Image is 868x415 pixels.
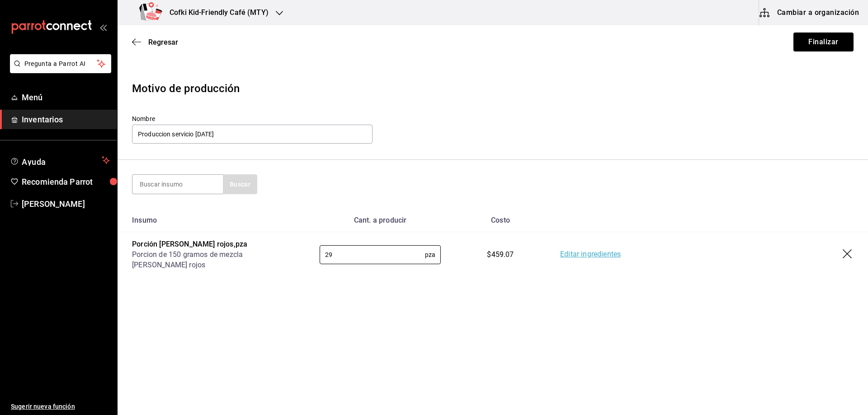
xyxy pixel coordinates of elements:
[22,91,110,103] span: Menú
[305,209,455,232] th: Cant. a producir
[132,239,291,250] div: Porción [PERSON_NAME] rojos , pza
[162,7,269,18] h3: Cofki Kid-Friendly Café (MTY)
[793,33,854,51] button: Finalizar
[132,38,178,47] button: Regresar
[99,23,107,31] button: open_drawer_menu
[22,176,110,188] span: Recomienda Parrot
[132,250,291,270] div: Porcion de 150 gramos de mezcla [PERSON_NAME] rojos
[148,38,178,47] span: Regresar
[132,80,854,97] div: Motivo de producción
[132,175,223,194] input: Buscar insumo
[10,54,111,73] button: Pregunta a Parrot AI
[24,59,97,69] span: Pregunta a Parrot AI
[6,65,111,75] a: Pregunta a Parrot AI
[560,249,621,260] a: Editar ingredientes
[22,198,110,210] span: [PERSON_NAME]
[320,245,441,264] div: pza
[132,116,373,122] label: Nombre
[118,209,305,232] th: Insumo
[22,155,98,166] span: Ayuda
[487,250,514,259] span: $459.07
[22,113,110,126] span: Inventarios
[320,246,425,264] input: 0
[11,402,110,411] span: Sugerir nueva función
[455,209,546,232] th: Costo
